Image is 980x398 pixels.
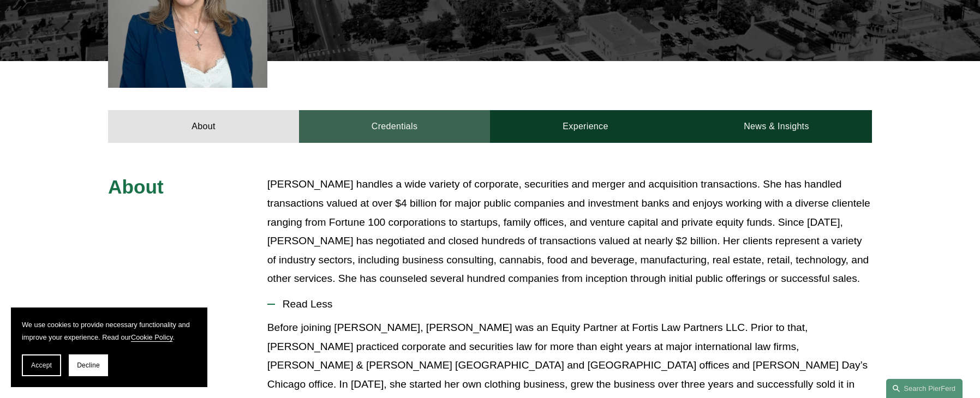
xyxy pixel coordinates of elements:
[490,110,681,143] a: Experience
[31,361,52,369] span: Accept
[299,110,490,143] a: Credentials
[11,307,207,387] section: Cookie banner
[886,379,963,398] a: Search this site
[77,361,100,369] span: Decline
[267,175,872,288] p: [PERSON_NAME] handles a wide variety of corporate, securities and merger and acquisition transact...
[267,290,872,318] button: Read Less
[22,318,196,343] p: We use cookies to provide necessary functionality and improve your experience. Read our .
[108,176,164,197] span: About
[22,354,61,376] button: Accept
[131,333,173,341] a: Cookie Policy
[69,354,108,376] button: Decline
[108,110,299,143] a: About
[681,110,872,143] a: News & Insights
[275,298,872,310] span: Read Less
